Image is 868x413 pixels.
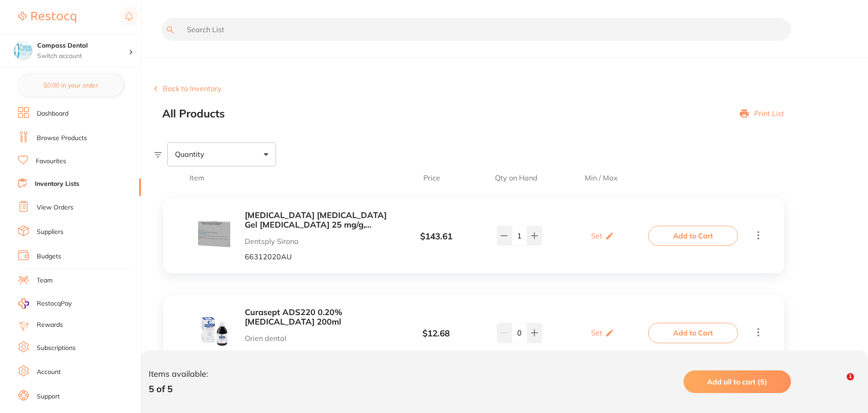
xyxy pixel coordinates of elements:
button: $0.00 in your order [18,74,123,96]
div: $ 143.61 [388,232,484,242]
a: Team [37,276,53,285]
p: Set [591,329,602,337]
img: RestocqPay [18,298,29,309]
p: Orien dental [245,334,388,342]
span: Price [383,174,480,182]
span: Qty on Hand [480,174,553,182]
button: Add to Cart [648,323,738,343]
a: Favourites [36,157,66,166]
a: Subscriptions [37,344,76,353]
p: Items available: [149,369,208,379]
p: 5 of 5 [149,384,208,394]
h2: All Products [162,107,225,120]
a: View Orders [37,203,73,212]
span: Quantity [175,150,204,158]
a: Support [37,392,60,401]
button: [MEDICAL_DATA] [MEDICAL_DATA] Gel [MEDICAL_DATA] 25 mg/g, [MEDICAL_DATA] 25mg/g [245,211,388,229]
h4: Compass Dental [37,41,129,50]
img: Compass Dental [14,42,32,60]
span: Min / Max [553,174,650,182]
button: Back to Inventory [154,84,222,92]
img: MzEyMDIwQVUuanBn [198,218,230,250]
a: Budgets [37,252,61,261]
p: Dentsply Sirona [245,237,388,245]
input: Search List [161,18,791,41]
p: 66312020AU [245,253,388,261]
span: Item [189,174,383,182]
a: Account [37,368,61,377]
p: Switch account [37,52,129,61]
span: 1 [847,373,854,380]
img: LTM0NDAw [198,315,230,347]
img: Restocq Logo [18,12,76,23]
a: Dashboard [37,109,68,118]
button: Add all to cart (5) [684,370,791,393]
a: Restocq Logo [18,7,76,28]
button: Add to Cart [648,226,738,246]
span: Add all to cart (5) [707,377,767,386]
div: $ 12.68 [388,329,484,339]
p: CD-ADS220X [245,350,388,358]
span: RestocqPay [37,299,72,308]
a: Browse Products [37,134,87,143]
p: Print List [754,109,784,117]
p: Set [591,232,602,240]
a: Suppliers [37,228,63,237]
a: Rewards [37,321,63,330]
a: RestocqPay [18,298,72,309]
a: Inventory Lists [35,180,79,189]
iframe: Intercom live chat [828,373,850,395]
button: Curasept ADS220 0.20% [MEDICAL_DATA] 200ml [245,308,388,326]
